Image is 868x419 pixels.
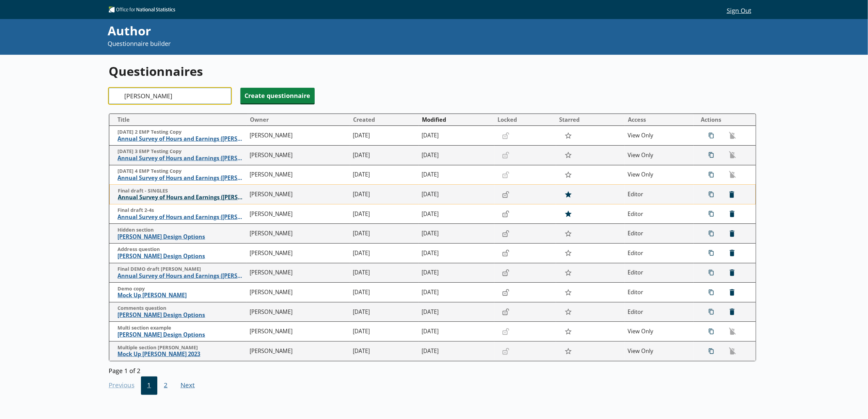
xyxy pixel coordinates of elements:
button: Owner [247,114,350,125]
td: [DATE] [350,322,419,341]
button: Title [112,114,247,125]
span: Annual Survey of Hours and Earnings ([PERSON_NAME]) [117,135,246,143]
button: Star [561,247,575,259]
td: [PERSON_NAME] [247,126,350,146]
td: Editor [625,204,694,224]
td: [DATE] [350,341,419,361]
div: Page 1 of 2 [109,365,757,374]
button: Star [561,227,575,240]
td: [PERSON_NAME] [247,302,350,322]
span: Annual Survey of Hours and Earnings ([PERSON_NAME]) [117,272,246,280]
button: Star [561,325,575,338]
span: Mock Up [PERSON_NAME] 2023 [117,351,246,358]
h1: Questionnaires [109,63,757,80]
td: View Only [625,146,694,165]
span: Demo copy [117,286,246,292]
td: [DATE] [350,185,419,204]
td: [DATE] [350,244,419,263]
td: [DATE] [419,283,494,302]
button: Locked [495,114,556,125]
td: [PERSON_NAME] [247,322,350,341]
span: Final draft 2-4s [117,207,246,214]
span: Address question [117,246,246,253]
td: [DATE] [419,341,494,361]
span: Final DEMO draft [PERSON_NAME] [117,266,246,272]
span: [DATE] 4 EMP Testing Copy [117,168,246,174]
td: [DATE] [419,322,494,341]
button: Sign Out [722,4,757,16]
td: [PERSON_NAME] [247,263,350,283]
button: Modified [419,114,494,125]
input: Search questionnaire titles [109,88,231,104]
button: Lock [499,228,512,239]
td: Editor [625,185,694,204]
td: Editor [625,263,694,283]
td: [PERSON_NAME] [247,244,350,263]
td: [PERSON_NAME] [247,146,350,165]
span: Annual Survey of Hours and Earnings ([PERSON_NAME]) [117,155,246,162]
td: [DATE] [419,185,494,204]
button: Star [561,266,575,279]
td: [DATE] [350,302,419,322]
td: [DATE] [350,263,419,283]
td: [DATE] [350,224,419,244]
td: View Only [625,126,694,146]
span: [PERSON_NAME] Design Options [117,233,246,240]
button: Star [561,149,575,162]
div: Author [108,22,587,39]
button: Star [561,188,575,201]
td: Editor [625,244,694,263]
td: [PERSON_NAME] [247,283,350,302]
span: [PERSON_NAME] Design Options [117,331,246,338]
td: Editor [625,283,694,302]
span: [DATE] 3 EMP Testing Copy [117,148,246,155]
button: Next [174,376,201,395]
button: Lock [499,247,512,259]
button: Lock [499,306,512,318]
td: [DATE] [419,224,494,244]
span: Mock Up [PERSON_NAME] [117,292,246,299]
td: [DATE] [350,204,419,224]
span: Annual Survey of Hours and Earnings ([PERSON_NAME]) [117,174,246,182]
button: Star [561,207,575,220]
span: Annual Survey of Hours and Earnings ([PERSON_NAME]) [117,214,246,221]
p: Questionnaire builder [108,39,587,48]
span: [PERSON_NAME] Design Options [117,312,246,319]
span: Annual Survey of Hours and Earnings ([PERSON_NAME]) [118,194,247,201]
td: [DATE] [419,244,494,263]
button: 1 [141,376,158,395]
td: View Only [625,322,694,341]
button: Star [561,305,575,318]
span: [PERSON_NAME] Design Options [117,253,246,260]
button: Access [625,114,693,125]
td: [PERSON_NAME] [247,204,350,224]
button: 2 [157,376,174,395]
span: [DATE] 2 EMP Testing Copy [117,129,246,135]
span: Comments question [117,305,246,312]
td: [DATE] [350,146,419,165]
td: View Only [625,341,694,361]
td: [PERSON_NAME] [247,165,350,185]
span: Multiple section [PERSON_NAME] [117,345,246,351]
td: [PERSON_NAME] [247,224,350,244]
td: [DATE] [350,126,419,146]
button: Lock [499,208,512,220]
td: [DATE] [419,263,494,283]
button: Lock [499,286,512,298]
button: Star [561,168,575,181]
button: Starred [556,114,625,125]
span: Multi section example [117,325,246,331]
button: Star [561,286,575,299]
td: [DATE] [419,165,494,185]
td: [DATE] [419,204,494,224]
td: [DATE] [419,302,494,322]
td: [DATE] [350,165,419,185]
button: Create questionnaire [240,88,315,103]
td: View Only [625,165,694,185]
th: Actions [694,114,756,126]
button: Lock [499,189,512,200]
button: Star [561,129,575,142]
button: Star [561,345,575,357]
